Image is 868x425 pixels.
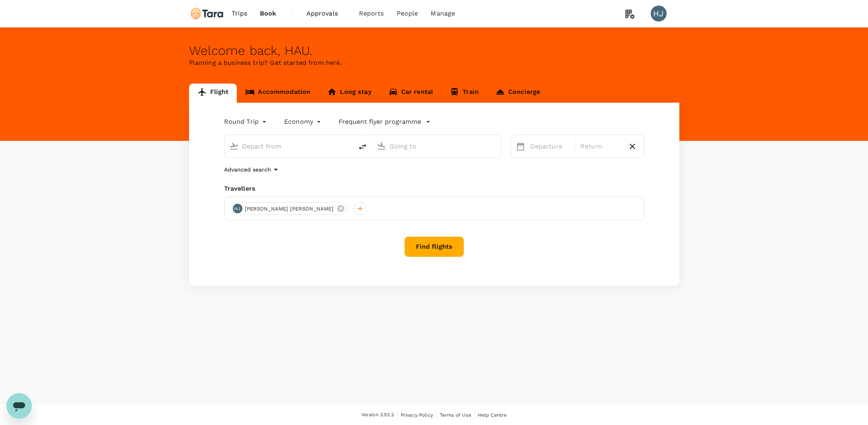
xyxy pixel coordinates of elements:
[339,117,421,127] p: Frequent flyer programme
[353,137,372,156] button: delete
[397,9,418,18] span: People
[260,9,277,18] span: Book
[441,84,487,103] a: Train
[242,140,336,152] input: Depart from
[232,9,247,18] span: Trips
[580,142,621,151] p: Return
[339,117,431,127] button: Frequent flyer programme
[319,84,380,103] a: Long stay
[240,205,339,213] span: [PERSON_NAME] [PERSON_NAME]
[478,411,507,419] a: Help Centre
[224,166,271,174] p: Advanced search
[189,43,679,58] div: Welcome back , HAU .
[440,412,471,418] span: Terms of Use
[359,9,384,18] span: Reports
[224,165,281,174] button: Advanced search
[284,115,323,128] div: Economy
[431,9,455,18] span: Manage
[189,58,679,68] p: Planning a business trip? Get started from here.
[233,204,242,213] div: HJ
[487,84,548,103] a: Concierge
[237,84,319,103] a: Accommodation
[440,411,471,419] a: Terms of Use
[6,393,32,419] iframe: Button to launch messaging window
[347,145,349,147] button: Open
[495,145,497,147] button: Open
[401,412,433,418] span: Privacy Policy
[401,411,433,419] a: Privacy Policy
[231,202,347,215] div: HJ[PERSON_NAME] [PERSON_NAME]
[404,236,464,257] button: Find flights
[380,84,442,103] a: Car rental
[651,6,667,21] div: HJ
[390,140,484,152] input: Going to
[361,411,394,419] span: Version 3.53.2
[189,5,226,22] img: Tara Climate Ltd
[530,142,571,151] p: Departure
[189,84,237,103] a: Flight
[224,184,644,193] div: Travellers
[306,9,346,18] span: Approvals
[478,412,507,418] span: Help Centre
[224,115,269,128] div: Round Trip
